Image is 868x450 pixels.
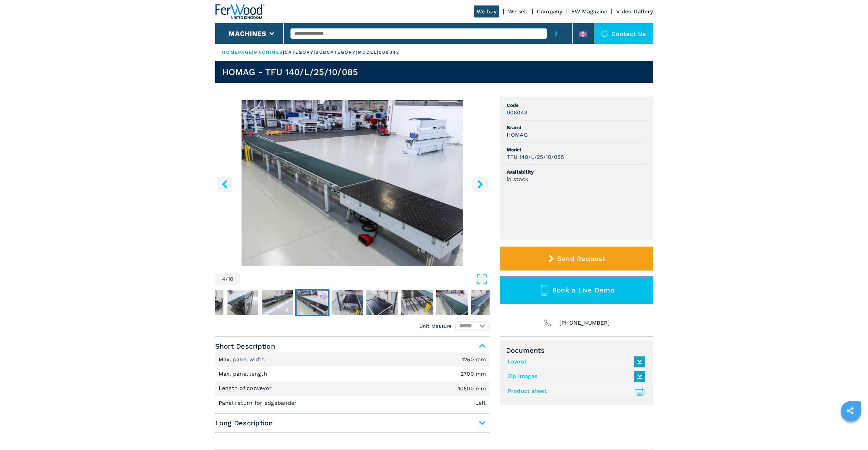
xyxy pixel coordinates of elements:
[507,175,529,183] h3: in stock
[315,49,358,55] p: subcategory |
[475,400,486,406] em: Left
[222,50,252,55] a: HOMEPAGE
[559,318,610,328] span: [PHONE_NUMBER]
[262,290,293,315] img: 4d4048f2ef1c9e16b4d7ecc51b54ca73
[601,30,608,37] img: Contact us
[215,100,490,266] div: Go to Slide 4
[215,340,490,352] span: Short Description
[419,323,452,329] em: Unit Measure
[547,23,566,44] button: submit-button
[191,289,465,316] nav: Thumbnail Navigation
[552,286,614,294] span: Book a Live Demo
[507,146,646,153] span: Model
[285,49,316,55] p: category |
[508,386,642,397] a: Product sheet
[229,29,266,38] button: Machines
[332,290,363,315] img: f15f5884d6fc2a8d7e5e8325fd93c1cd
[435,289,469,316] button: Go to Slide 8
[366,290,398,315] img: e0f10bd523ad30eceafbdc8de3ead796
[470,289,504,316] button: Go to Slide 9
[365,289,399,316] button: Go to Slide 6
[506,346,647,354] span: Documents
[219,385,274,392] p: Length of conveyor
[252,50,254,55] span: |
[500,276,653,304] button: Book a Live Demo
[508,356,642,367] a: Layout
[379,49,400,55] p: 006043
[219,399,299,407] p: Panel return for edgebander
[225,276,228,282] span: /
[215,352,490,411] div: Short Description
[219,370,269,378] p: Max. panel length
[215,417,490,429] span: Long Description
[594,23,653,44] div: Contact us
[839,419,863,445] iframe: Chat
[219,356,267,363] p: Max. panel width
[401,290,433,315] img: c338c1090fabf9f6ad550e2eae08e7cb
[225,289,260,316] button: Go to Slide 2
[500,247,653,271] button: Send Request
[330,289,364,316] button: Go to Slide 5
[436,290,468,315] img: 6871e1f62aa1ea3278aac9a90a9f3e61
[297,290,328,315] img: c2c9d2299989f4564a27c922739047f4
[543,318,553,328] img: Phone
[215,100,490,266] img: Panel Return Systems HOMAG TFU 140/L/25/10/085
[227,290,258,315] img: 911a513c40523c6f9e36c34b6eb7ab75
[571,8,608,15] a: FW Magazine
[222,66,358,77] h1: HOMAG - TFU 140/L/25/10/085
[458,386,486,391] em: 10500 mm
[254,50,283,55] a: machines
[507,131,528,139] h3: HOMAG
[260,289,295,316] button: Go to Slide 3
[400,289,434,316] button: Go to Slide 7
[507,153,564,161] h3: TFU 140/L/25/10/085
[283,50,284,55] span: |
[242,273,488,285] button: Open Fullscreen
[215,4,264,19] img: Ferwood
[461,371,486,377] em: 2700 mm
[842,402,859,419] a: sharethis
[228,276,234,282] span: 10
[557,254,605,263] span: Send Request
[507,168,646,175] span: Availability
[507,109,528,116] h3: 006043
[537,8,562,15] a: Company
[474,5,500,17] a: We buy
[508,8,528,15] a: We sell
[507,102,646,109] span: Code
[295,289,329,316] button: Go to Slide 4
[471,290,503,315] img: ad26884bf21344c98a9a74421eac5d95
[507,124,646,131] span: Brand
[472,176,488,192] button: right-button
[222,276,225,282] span: 4
[616,8,653,15] a: Video Gallery
[217,176,232,192] button: left-button
[462,357,486,362] em: 1250 mm
[508,371,642,382] a: Zip Images
[358,49,379,55] p: model |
